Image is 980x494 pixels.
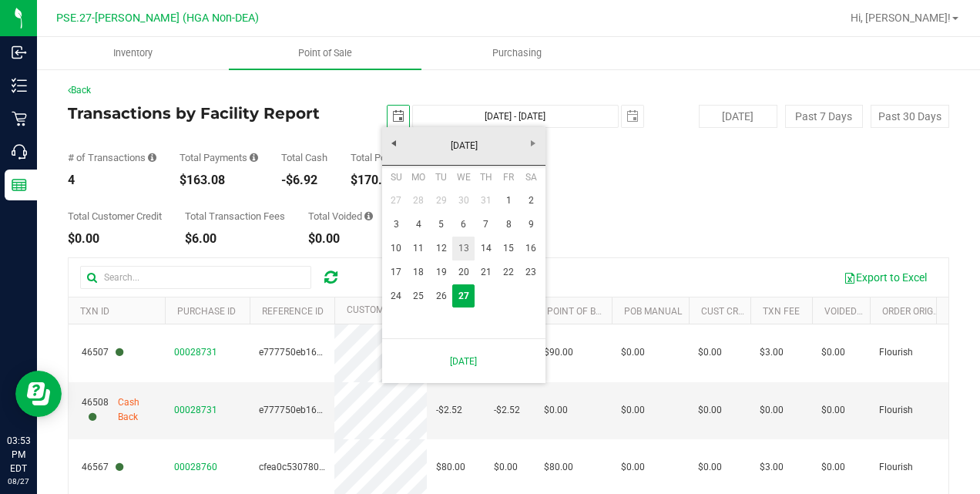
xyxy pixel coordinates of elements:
div: # of Transactions [68,153,156,163]
span: -$2.52 [494,403,520,418]
a: 18 [408,260,430,284]
a: 16 [520,237,542,260]
a: 1 [497,189,519,213]
span: $0.00 [821,460,845,475]
div: $0.00 [308,233,373,245]
span: $0.00 [544,403,568,418]
div: 4 [68,174,156,187]
div: -$6.92 [281,174,327,187]
button: Past 30 Days [871,105,949,128]
inline-svg: Call Center [12,144,27,160]
a: Point of Sale [229,37,421,69]
span: $0.00 [760,403,784,418]
a: POB Manual [624,306,682,317]
a: 23 [520,260,542,284]
iframe: Resource center [15,371,62,417]
div: Total Customer Credit [68,211,162,221]
th: Monday [408,166,430,189]
a: Previous [382,131,406,155]
inline-svg: Retail [12,111,27,126]
span: $0.00 [494,460,518,475]
div: $0.00 [68,233,162,245]
i: Count of all successful payment transactions, possibly including voids, refunds, and cash-back fr... [148,153,156,163]
span: $80.00 [436,460,465,475]
div: $6.00 [185,233,285,245]
span: select [388,106,409,127]
span: Flourish [879,460,913,475]
inline-svg: Reports [12,177,27,193]
span: Flourish [879,403,913,418]
a: 26 [430,284,452,308]
span: 00028760 [174,462,217,472]
span: -$2.52 [436,403,462,418]
button: [DATE] [699,105,777,128]
a: 5 [430,213,452,237]
th: Wednesday [452,166,475,189]
span: Cash Back [118,395,156,425]
th: Friday [497,166,519,189]
a: 27 [452,284,475,308]
span: $3.00 [760,345,784,360]
a: 17 [385,260,408,284]
a: Purchasing [421,37,613,69]
th: Thursday [475,166,497,189]
div: Total Transaction Fees [185,211,285,221]
div: $163.08 [180,174,258,187]
span: Purchasing [472,46,562,60]
span: $0.00 [621,460,645,475]
span: $3.00 [760,460,784,475]
a: 11 [408,237,430,260]
span: $80.00 [544,460,573,475]
span: $90.00 [544,345,573,360]
span: $0.00 [698,460,722,475]
a: Cust Credit [701,306,757,317]
a: 14 [475,237,497,260]
span: Flourish [879,345,913,360]
a: 27 [385,189,408,213]
a: 8 [497,213,519,237]
a: 19 [430,260,452,284]
a: 31 [475,189,497,213]
inline-svg: Inventory [12,78,27,93]
a: 12 [430,237,452,260]
span: Point of Sale [277,46,373,60]
a: 4 [408,213,430,237]
span: e777750eb161f84aa3eacab2324ebae1 [259,405,425,415]
a: 15 [497,237,519,260]
a: Point of Banking (POB) [547,306,656,317]
a: Inventory [37,37,229,69]
span: 46567 [82,460,123,475]
a: 24 [385,284,408,308]
div: Total Voided [308,211,373,221]
a: 22 [497,260,519,284]
button: Past 7 Days [785,105,864,128]
p: 03:53 PM EDT [7,434,30,476]
a: Purchase ID [177,306,236,317]
h4: Transactions by Facility Report [68,105,361,122]
a: Voided Payment [824,306,901,317]
a: 30 [452,189,475,213]
a: 20 [452,260,475,284]
a: TXN ID [80,306,109,317]
a: 3 [385,213,408,237]
span: Inventory [92,46,173,60]
a: Back [68,85,91,96]
th: Saturday [520,166,542,189]
a: 9 [520,213,542,237]
span: PSE.27-[PERSON_NAME] (HGA Non-DEA) [56,12,259,25]
span: 00028731 [174,405,217,415]
a: 13 [452,237,475,260]
a: 2 [520,189,542,213]
div: $170.00 [351,174,475,187]
button: Export to Excel [834,264,937,291]
div: Total Cash [281,153,327,163]
i: Sum of all successful, non-voided payment transaction amounts, excluding tips and transaction fees. [250,153,258,163]
span: $0.00 [698,403,722,418]
inline-svg: Inbound [12,45,27,60]
a: 10 [385,237,408,260]
th: Sunday [385,166,408,189]
a: 28 [408,189,430,213]
a: 25 [408,284,430,308]
input: Search... [80,266,311,289]
span: Hi, [PERSON_NAME]! [851,12,951,24]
